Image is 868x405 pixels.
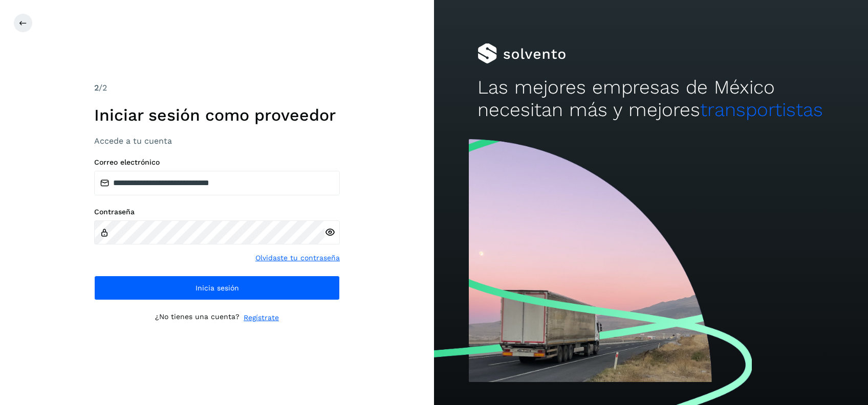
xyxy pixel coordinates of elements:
span: transportistas [700,99,823,121]
span: 2 [94,83,99,93]
h1: Iniciar sesión como proveedor [94,105,340,125]
label: Correo electrónico [94,158,340,167]
button: Inicia sesión [94,276,340,300]
a: Olvidaste tu contraseña [255,253,340,263]
p: ¿No tienes una cuenta? [155,312,240,323]
h3: Accede a tu cuenta [94,136,340,146]
a: Regístrate [244,312,279,323]
span: Inicia sesión [196,284,239,291]
label: Contraseña [94,208,340,216]
h2: Las mejores empresas de México necesitan más y mejores [478,76,824,122]
div: /2 [94,82,340,94]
